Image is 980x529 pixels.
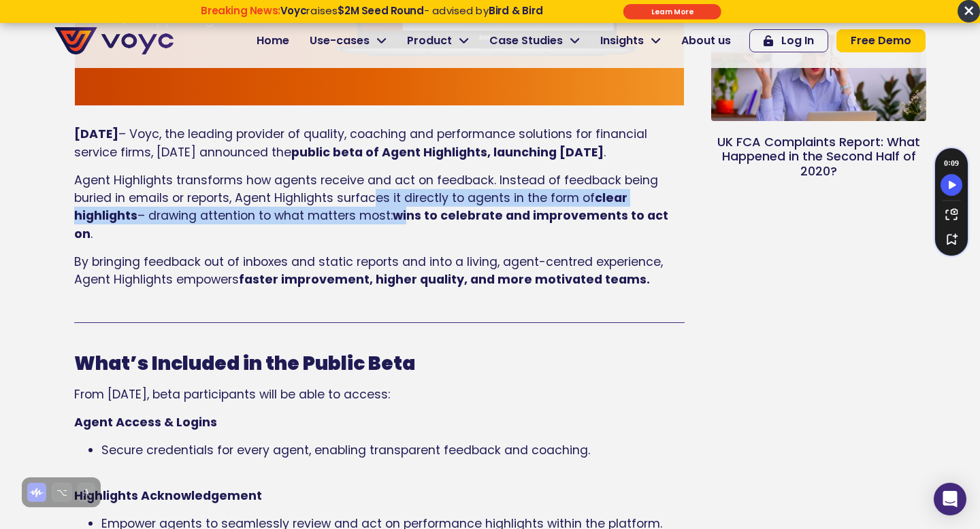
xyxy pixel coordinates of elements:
[74,386,390,403] span: From [DATE], beta participants will be able to access:
[604,144,606,160] span: .
[280,3,543,18] span: raises - advised by
[74,488,262,504] b: Highlights Acknowledgement
[781,35,814,46] span: Log In
[681,33,731,49] span: About us
[101,442,590,458] span: Secure credentials for every agent, enabling transparent feedback and coaching.
[711,35,926,121] a: Woman on the phone complaints
[851,35,911,46] span: Free Demo
[91,226,93,242] span: .
[836,29,926,52] a: Free Demo
[137,207,393,224] span: – drawing attention to what matters most:
[397,27,479,54] a: Product
[74,126,647,160] span: – Voyc, the leading provider of quality, coaching and performance solutions for financial service...
[338,3,424,18] strong: $2M Seed Round
[934,483,966,515] div: Open Intercom Messenger
[74,172,658,206] span: Agent Highlights transforms how agents receive and act on feedback. Instead of feedback being bur...
[623,4,721,20] div: Submit
[489,3,543,18] strong: Bird & Bird
[201,3,280,18] strong: Breaking News:
[74,207,668,241] b: wins to celebrate and improvements to act on
[590,27,671,54] a: Insights
[74,126,118,142] b: [DATE]
[74,190,627,224] b: clear highlights
[74,350,415,377] b: What’s Included in the Public Beta
[710,5,927,150] img: Woman on the phone complaints
[717,133,920,180] a: UK FCA Complaints Report: What Happened in the Second Half of 2020?
[74,253,685,289] p: By bringing feedback out of inboxes and static reports and into a living, agent-centred experienc...
[246,27,299,54] a: Home
[149,5,595,29] div: Breaking News: Voyc raises $2M Seed Round - advised by Bird & Bird
[310,33,370,49] span: Use-cases
[407,33,452,49] span: Product
[749,29,828,52] a: Log In
[479,27,590,54] a: Case Studies
[257,33,289,49] span: Home
[280,3,306,18] strong: Voyc
[54,27,174,54] img: voyc-full-logo
[74,414,217,430] b: Agent Access & Logins
[600,33,644,49] span: Insights
[489,33,563,49] span: Case Studies
[239,271,650,288] strong: faster improvement, higher quality, and more motivated teams.
[291,144,604,160] b: public beta of Agent Highlights, launching [DATE]
[299,27,397,54] a: Use-cases
[671,27,741,54] a: About us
